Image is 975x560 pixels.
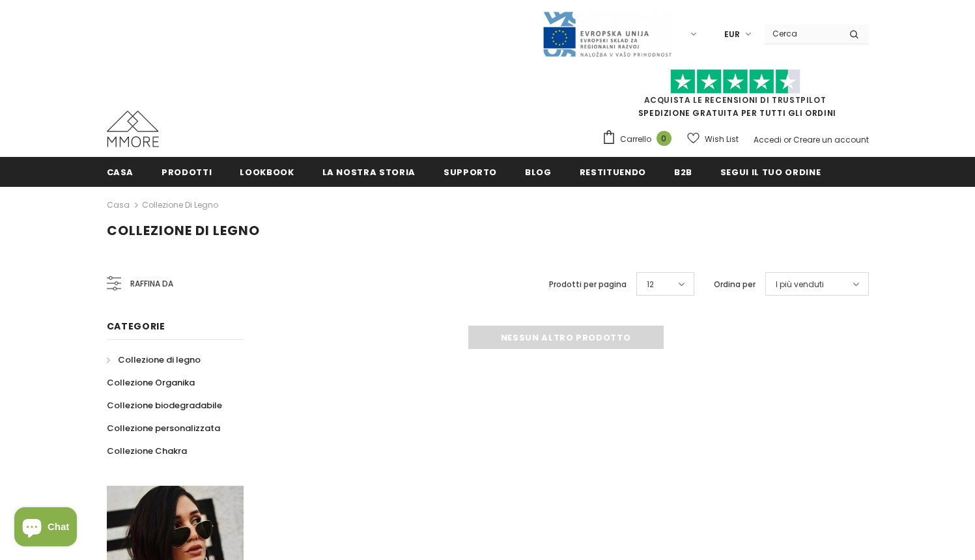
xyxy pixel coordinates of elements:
span: Raffina da [130,277,173,291]
span: supporto [444,166,497,178]
a: Collezione biodegradabile [107,394,222,417]
span: Collezione di legno [107,221,260,240]
span: Lookbook [240,166,294,178]
span: Carrello [620,133,651,146]
span: Blog [525,166,552,178]
a: Collezione Chakra [107,440,187,462]
a: B2B [674,157,692,186]
span: Prodotti [162,166,212,178]
span: Restituendo [580,166,646,178]
a: Restituendo [580,157,646,186]
span: Collezione Chakra [107,445,187,457]
inbox-online-store-chat: Shopify online store chat [10,507,81,550]
a: Collezione Organika [107,371,195,394]
span: 0 [657,131,671,146]
label: Ordina per [714,278,756,291]
span: Collezione personalizzata [107,422,220,434]
a: Collezione di legno [142,199,218,210]
span: Collezione biodegradabile [107,399,222,412]
span: Collezione Organika [107,376,195,389]
span: Wish List [705,133,739,146]
input: Search Site [765,24,840,43]
span: SPEDIZIONE GRATUITA PER TUTTI GLI ORDINI [602,75,869,119]
a: Accedi [754,134,782,145]
img: Casi MMORE [107,111,159,147]
a: Javni Razpis [542,28,672,39]
span: 12 [647,278,654,291]
a: Blog [525,157,552,186]
a: Casa [107,197,130,213]
span: Segui il tuo ordine [720,166,821,178]
span: B2B [674,166,692,178]
a: Collezione personalizzata [107,417,220,440]
a: Lookbook [240,157,294,186]
span: Collezione di legno [118,354,201,366]
span: Categorie [107,320,165,333]
span: La nostra storia [322,166,416,178]
a: Collezione di legno [107,348,201,371]
a: Casa [107,157,134,186]
a: supporto [444,157,497,186]
span: I più venduti [776,278,824,291]
a: La nostra storia [322,157,416,186]
a: Carrello 0 [602,130,678,149]
label: Prodotti per pagina [549,278,627,291]
span: EUR [724,28,740,41]
a: Segui il tuo ordine [720,157,821,186]
a: Creare un account [793,134,869,145]
a: Prodotti [162,157,212,186]
span: or [784,134,791,145]
a: Acquista le recensioni di TrustPilot [644,94,827,105]
span: Casa [107,166,134,178]
img: Fidati di Pilot Stars [670,69,800,94]
img: Javni Razpis [542,10,672,58]
a: Wish List [687,128,739,150]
